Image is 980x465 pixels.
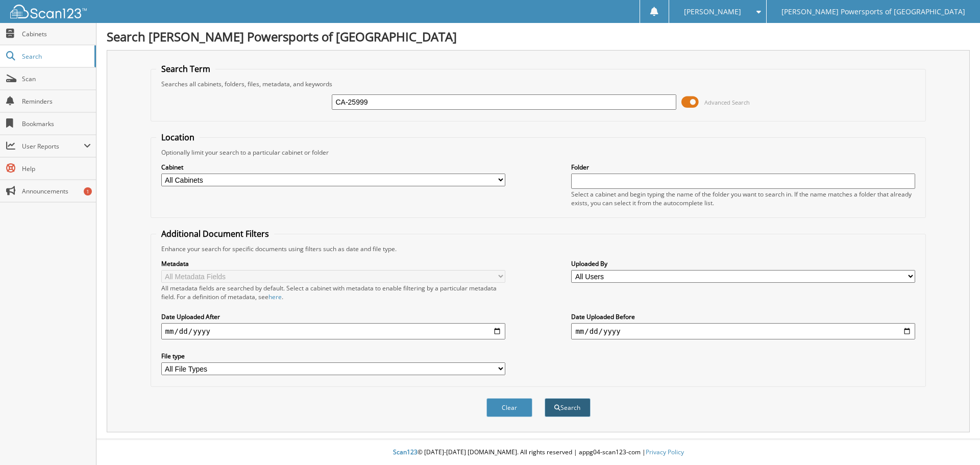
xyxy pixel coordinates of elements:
[161,259,505,268] label: Metadata
[161,312,505,321] label: Date Uploaded After
[96,440,980,465] div: © [DATE]-[DATE] [DOMAIN_NAME]. All rights reserved | appg04-scan123-com |
[22,187,91,195] span: Announcements
[571,323,915,339] input: end
[571,163,915,172] label: Folder
[156,228,274,239] legend: Additional Document Filters
[161,323,505,339] input: start
[22,52,89,61] span: Search
[22,142,84,151] span: User Reports
[156,148,921,157] div: Optionally limit your search to a particular cabinet or folder
[22,119,91,128] span: Bookmarks
[268,292,282,301] a: here
[393,448,418,456] span: Scan123
[684,9,741,15] span: [PERSON_NAME]
[704,99,750,106] span: Advanced Search
[646,448,684,456] a: Privacy Policy
[22,75,91,83] span: Scan
[156,80,921,88] div: Searches all cabinets, folders, files, metadata, and keywords
[156,244,921,253] div: Enhance your search for specific documents using filters such as date and file type.
[571,190,915,207] div: Select a cabinet and begin typing the name of the folder you want to search in. If the name match...
[161,352,505,360] label: File type
[22,97,91,106] span: Reminders
[10,5,87,18] img: scan123-logo-white.svg
[545,398,591,417] button: Search
[486,398,532,417] button: Clear
[107,28,970,45] h1: Search [PERSON_NAME] Powersports of [GEOGRAPHIC_DATA]
[161,163,505,172] label: Cabinet
[156,132,200,143] legend: Location
[571,312,915,321] label: Date Uploaded Before
[156,63,215,75] legend: Search Term
[571,259,915,268] label: Uploaded By
[84,187,92,195] div: 1
[161,284,505,301] div: All metadata fields are searched by default. Select a cabinet with metadata to enable filtering b...
[781,9,965,15] span: [PERSON_NAME] Powersports of [GEOGRAPHIC_DATA]
[22,30,91,38] span: Cabinets
[22,164,91,173] span: Help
